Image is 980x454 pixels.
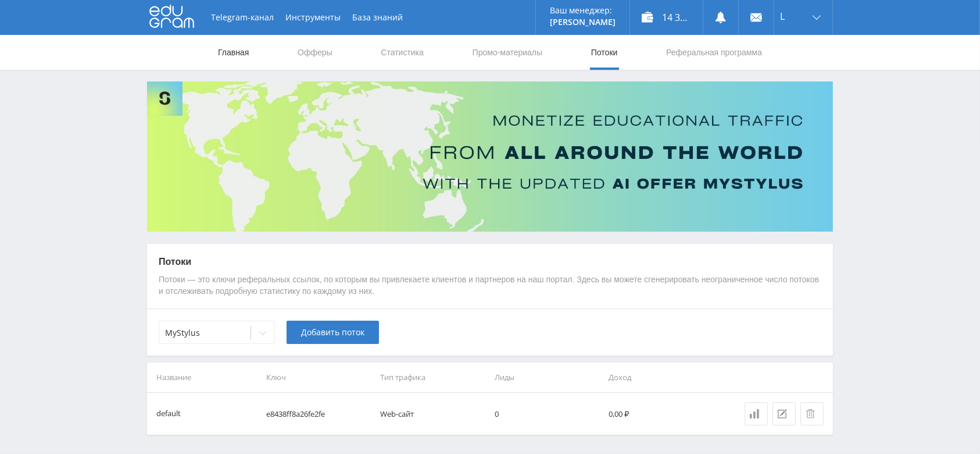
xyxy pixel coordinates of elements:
[287,321,379,344] button: Добавить поток
[375,393,490,435] td: Web-сайт
[665,35,763,70] a: Реферальная программа
[156,407,181,421] div: default
[262,363,376,392] th: Ключ
[159,256,821,268] p: Потоки
[375,363,490,392] th: Тип трафика
[262,393,376,435] td: e8438ff8a26fe2fe
[590,35,619,70] a: Потоки
[550,6,616,15] p: Ваш менеджер:
[605,393,719,435] td: 0,00 ₽
[745,402,768,425] a: Статистика
[490,393,605,435] td: 0
[380,35,425,70] a: Статистика
[159,274,821,297] p: Потоки — это ключи реферальных ссылок, по которым вы привлекаете клиентов и партнеров на наш порт...
[147,363,262,392] th: Название
[800,402,824,425] button: Удалить
[605,363,719,392] th: Доход
[296,35,334,70] a: Офферы
[780,12,785,21] span: L
[471,35,543,70] a: Промо-материалы
[490,363,605,392] th: Лиды
[301,328,364,337] span: Добавить поток
[217,35,250,70] a: Главная
[772,402,796,425] button: Редактировать
[550,17,616,27] p: [PERSON_NAME]
[147,81,833,232] img: Banner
